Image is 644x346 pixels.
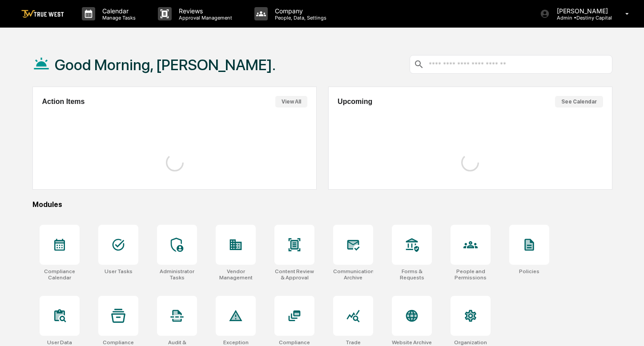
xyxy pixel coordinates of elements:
div: Administrator Tasks [157,268,197,281]
p: [PERSON_NAME] [550,7,612,15]
div: Forms & Requests [392,268,432,281]
div: Policies [519,268,539,274]
p: Manage Tasks [95,15,140,21]
h2: Action Items [42,98,85,106]
button: View All [275,96,307,107]
p: Company [268,7,331,15]
button: See Calendar [555,96,603,107]
h1: Good Morning, [PERSON_NAME]. [55,56,276,74]
div: Communications Archive [333,268,373,281]
img: logo [21,10,64,18]
p: Admin • Destiny Capital [550,15,612,21]
h2: Upcoming [338,98,372,106]
p: People, Data, Settings [268,15,331,21]
p: Calendar [95,7,140,15]
div: Modules [32,200,612,209]
div: Vendor Management [216,268,256,281]
p: Reviews [172,7,237,15]
div: Content Review & Approval [274,268,314,281]
div: User Tasks [105,268,133,274]
p: Approval Management [172,15,237,21]
div: People and Permissions [451,268,491,281]
div: Website Archive [392,339,432,346]
div: Compliance Calendar [40,268,80,281]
